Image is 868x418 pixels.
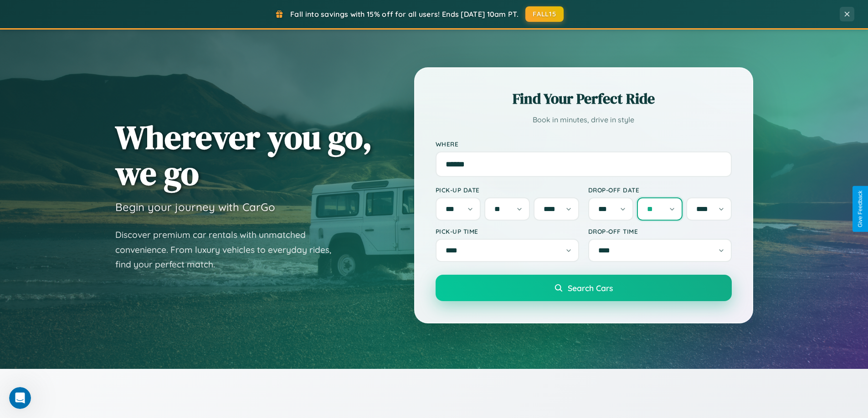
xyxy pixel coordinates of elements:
button: FALL15 [525,6,564,22]
iframe: Intercom live chat [9,387,31,409]
h1: Wherever you go, we go [115,119,372,191]
span: Search Cars [568,283,613,293]
label: Pick-up Time [436,227,579,235]
label: Drop-off Time [588,227,732,235]
div: Give Feedback [857,191,863,227]
h2: Find Your Perfect Ride [436,89,732,109]
p: Discover premium car rentals with unmatched convenience. From luxury vehicles to everyday rides, ... [115,227,343,272]
label: Where [436,140,732,148]
label: Pick-up Date [436,186,579,194]
span: Fall into savings with 15% off for all users! Ends [DATE] 10am PT. [290,10,519,19]
button: Search Cars [436,275,732,301]
p: Book in minutes, drive in style [436,113,732,126]
label: Drop-off Date [588,186,732,194]
h3: Begin your journey with CarGo [115,200,275,214]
